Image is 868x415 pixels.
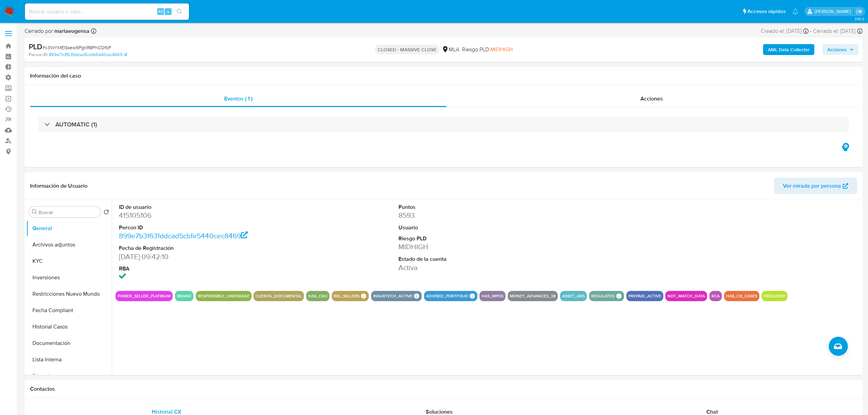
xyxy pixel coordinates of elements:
[104,209,109,217] button: Volver al orden por defecto
[25,7,189,16] input: Buscar usuario o caso...
[30,72,857,79] h1: Información del caso
[26,368,112,384] button: Direcciones
[38,117,849,132] div: AUTOMATIC (1)
[26,286,112,302] button: Restricciones Nuevo Mundo
[375,45,439,54] p: CLOSED - MASSIVE CLOSE
[25,27,90,35] span: Cerrado por
[640,95,663,103] span: Acciones
[783,178,841,194] span: Ver mirada por persona
[398,235,578,242] dt: Riesgo PLD
[26,237,112,253] button: Archivos adjuntos
[26,220,112,237] button: General
[39,209,98,215] input: Buscar
[442,46,459,53] div: MLA
[42,44,111,51] span: # c3WYMEISsew5PgKR8PhCOfbF
[813,27,863,35] div: Cerrado el: [DATE]
[26,335,112,351] button: Documentación
[29,41,42,52] b: PLD
[768,44,810,55] b: AML Data Collector
[398,242,578,252] dd: MIDHIGH
[26,351,112,368] button: Lista Interna
[815,8,853,15] p: andres.vilosio@mercadolibre.com
[119,244,298,252] dt: Fecha de Registración
[398,203,578,211] dt: Puntos
[761,27,809,35] div: Creado el: [DATE]
[158,8,163,15] span: Alt
[398,263,578,272] dd: Activa
[53,27,90,35] b: mariaeugensa
[119,265,298,272] dt: RBA
[30,183,87,189] h1: Información de Usuario
[119,252,298,262] dd: [DATE] 09:42:10
[119,231,248,241] a: 899e7b3f63fddcad5cbfe5440cec8469
[29,52,48,58] b: Person ID
[856,8,863,15] a: Salir
[810,27,812,35] span: -
[763,44,814,55] button: AML Data Collector
[823,44,858,55] button: Acciones
[747,8,786,15] span: Accesos rápidos
[774,178,857,194] button: Ver mirada por persona
[462,46,513,53] span: Riesgo PLD:
[827,44,847,55] span: Acciones
[398,224,578,231] dt: Usuario
[32,209,37,215] button: Buscar
[490,45,513,53] span: MIDHIGH
[167,8,169,15] span: s
[49,52,127,58] a: 899e7b3f63fddcad5cbfe5440cec8469
[119,224,298,231] dt: Person ID
[172,7,186,16] button: search-icon
[26,302,112,319] button: Fecha Compliant
[398,255,578,263] dt: Estado de la cuenta
[26,269,112,286] button: Inversiones
[398,211,578,220] dd: 8593
[26,253,112,269] button: KYC
[119,203,298,211] dt: ID de usuario
[55,121,97,128] h3: AUTOMATIC (1)
[792,9,798,14] a: Notificaciones
[224,95,253,103] span: Eventos ( 1 )
[26,319,112,335] button: Historial Casos
[119,211,298,220] dd: 415105106
[30,386,857,392] h1: Contactos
